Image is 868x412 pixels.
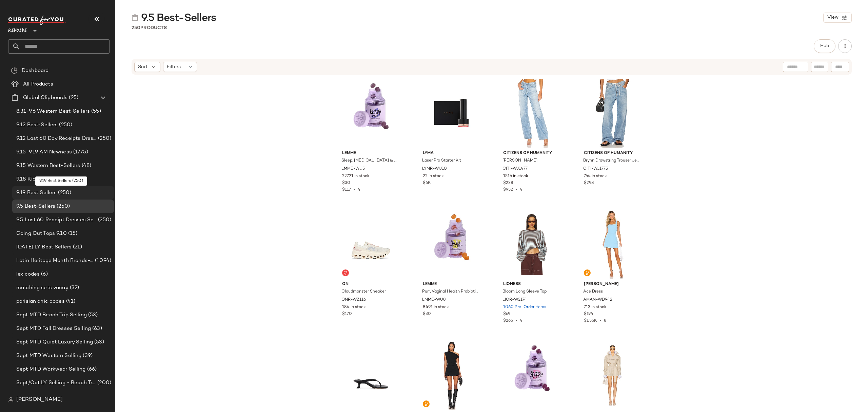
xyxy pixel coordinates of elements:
[604,319,606,323] span: 8
[16,121,58,129] span: 9.12 Best-Sellers
[342,281,399,287] span: On
[423,150,480,156] span: LYMA
[584,319,597,323] span: $1.55K
[80,162,92,170] span: (48)
[584,311,593,317] span: $194
[341,166,365,172] span: LMME-WU5
[423,304,449,311] span: 8491 in stock
[503,150,560,156] span: Citizens of Humanity
[422,158,461,164] span: Laser Pro Starter Kit
[498,79,566,148] img: CITI-WJ1477_V1.jpg
[342,180,350,186] span: $30
[16,203,55,210] span: 9.5 Best-Sellers
[16,257,94,265] span: Latin Heritage Month Brands- DO NOT DELETE
[16,311,87,319] span: Sept MTD Beach Trip Selling
[81,352,93,360] span: (39)
[22,67,48,75] span: Dashboard
[16,189,57,197] span: 9.19 Best Sellers
[503,173,528,180] span: 1516 in stock
[584,173,607,180] span: 764 in stock
[8,16,66,25] img: cfy_white_logo.C9jOOHJF.svg
[8,23,27,35] span: Revolve
[520,188,522,192] span: 4
[583,289,603,295] span: Ace Dress
[68,284,79,292] span: (32)
[23,80,53,88] span: All Products
[337,210,405,279] img: ONR-WZ116_V1.jpg
[16,243,72,251] span: [DATE] LY Best Sellers
[16,338,93,346] span: Sept MTD Quiet Luxury Selling
[583,166,608,172] span: CITI-WJ1775
[138,63,148,71] span: Sort
[513,319,520,323] span: •
[342,188,351,192] span: $117
[502,166,528,172] span: CITI-WJ1477
[423,173,444,180] span: 22 in stock
[422,166,447,172] span: LYMR-WU10
[585,271,589,275] img: svg%3e
[583,297,612,303] span: AMAN-WD942
[67,94,78,102] span: (25)
[23,94,67,102] span: Global Clipboards
[16,325,91,333] span: Sept MTD Fall Dresses Selling
[72,148,88,156] span: (1775)
[16,284,68,292] span: matching sets vacay
[423,311,431,317] span: $30
[498,341,566,410] img: LMME-WU4_V1.jpg
[40,270,47,278] span: (6)
[65,298,76,305] span: (41)
[341,158,399,164] span: Sleep, [MEDICAL_DATA] & Magnesium Gummies
[16,216,97,224] span: 9.5 Last 60 Receipt Dresses Selling
[93,338,104,346] span: (53)
[503,188,513,192] span: $952
[16,352,81,360] span: Sept MTD Western Selling
[57,189,71,197] span: (250)
[498,210,566,279] img: LIOR-WS174_V1.jpg
[820,43,829,49] span: Hub
[91,325,102,333] span: (63)
[503,319,513,323] span: $265
[578,79,647,148] img: CITI-WJ1775_V1.jpg
[96,393,111,400] span: (200)
[578,210,647,279] img: AMAN-WD942_V1.jpg
[503,311,510,317] span: $69
[132,24,167,32] div: Products
[16,108,90,115] span: 8.31-9.6 Western Best-Sellers
[503,281,560,287] span: LIONESS
[58,121,72,129] span: (250)
[97,135,111,143] span: (250)
[502,297,527,303] span: LIOR-WS174
[16,366,86,373] span: Sept MTD Workwear Selling
[520,319,522,323] span: 4
[55,203,70,210] span: (250)
[49,175,57,183] span: (8)
[16,175,49,183] span: 9.18 Kids pull
[96,379,111,387] span: (200)
[67,230,78,238] span: (15)
[423,281,480,287] span: Lemme
[417,79,486,148] img: LYMR-WU10_V1.jpg
[8,397,14,402] img: svg%3e
[424,402,428,406] img: svg%3e
[584,281,641,287] span: [PERSON_NAME]
[342,173,370,180] span: 22721 in stock
[584,150,641,156] span: Citizens of Humanity
[342,304,366,311] span: 184 in stock
[584,304,607,311] span: 713 in stock
[417,210,486,279] img: LMME-WU8_V1.jpg
[94,257,111,265] span: (1094)
[16,135,97,143] span: 9.12 Last 60 Day Receipts Dresses
[16,230,67,238] span: Going Out Tops 9.10
[423,180,431,186] span: $6K
[97,216,111,224] span: (250)
[11,67,18,74] img: svg%3e
[597,319,604,323] span: •
[343,271,348,275] img: svg%3e
[132,25,140,31] span: 250
[583,158,640,164] span: Brynn Drawstring Trouser Jeans
[578,341,647,410] img: HLSA-WR1_V1.jpg
[16,393,96,400] span: Sept/Oct LY Selling - Fall Dresses
[16,396,63,404] span: [PERSON_NAME]
[422,297,446,303] span: LMME-WU8
[823,13,852,23] button: View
